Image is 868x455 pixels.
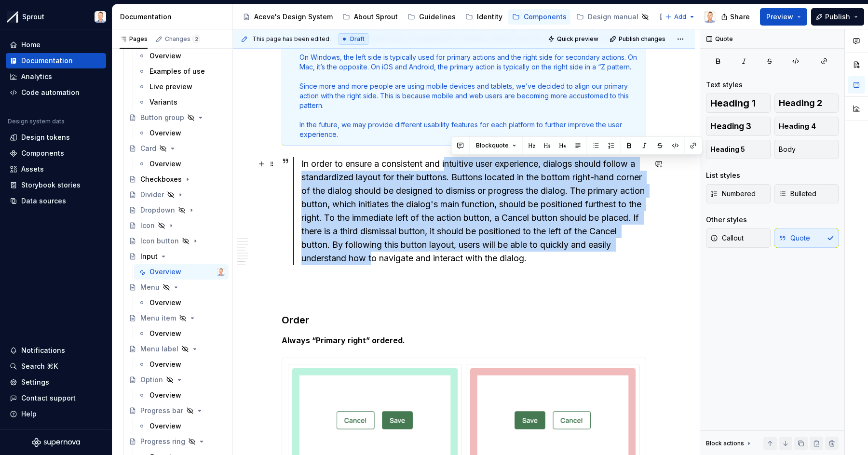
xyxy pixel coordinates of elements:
button: Publish changes [607,32,670,46]
a: Components [508,9,570,25]
div: Documentation [120,12,229,22]
div: Contact support [21,393,76,403]
a: Assets [6,161,106,177]
button: Heading 4 [774,117,839,136]
div: Overview [149,298,181,308]
div: In order to ensure a consistent and intuitive user experience, dialogs should follow a standardiz... [301,157,646,265]
a: Storybook stories [6,177,106,193]
a: Aceve's Design System [239,9,337,25]
div: Menu [140,282,160,292]
button: Share [716,8,756,26]
span: Callout [710,233,744,243]
div: We understand that the best practices for usability differ depending on whether you’re using Wind... [299,4,640,139]
a: Settings [6,375,106,390]
span: Heading 4 [779,121,816,131]
span: Quick preview [557,35,598,43]
div: Menu item [140,313,176,323]
div: Live preview [149,82,192,92]
div: Block actions [706,440,744,447]
span: 2 [192,35,200,43]
span: Preview [766,12,793,22]
button: Publish [811,8,864,26]
div: Changes [165,35,200,43]
img: Eddie Persson [217,268,225,276]
a: Menu label [125,341,229,357]
img: b6c2a6ff-03c2-4811-897b-2ef07e5e0e51.png [7,11,18,23]
a: Components [6,146,106,161]
button: Heading 5 [706,140,771,159]
span: Heading 2 [779,98,822,108]
a: Dropdown [125,202,229,218]
a: Button group [125,110,229,125]
div: Help [21,409,37,419]
div: Menu label [140,344,178,354]
div: Design manual [588,12,638,22]
a: Live preview [134,79,229,94]
button: Preview [760,8,807,26]
a: Data sources [6,193,106,209]
span: Bulleted [779,189,816,199]
h3: Order [282,300,646,327]
div: Button group [140,113,184,122]
a: Analytics [6,69,106,84]
button: Help [6,406,106,422]
div: Option [140,375,163,385]
span: Numbered [710,189,756,199]
div: Dropdown [140,205,175,215]
button: Notifications [6,343,106,358]
strong: Always “Primary right” ordered. [282,335,405,345]
button: Add [662,10,698,24]
span: This page has been edited. [252,35,331,43]
div: Design system data [8,118,65,125]
a: Identity [461,9,506,25]
img: Eddie Persson [704,11,716,23]
div: Analytics [21,72,52,81]
button: Heading 2 [774,94,839,113]
div: Overview [149,159,181,169]
div: Examples of use [149,67,205,76]
span: Body [779,145,796,154]
span: Heading 3 [710,121,751,131]
span: Heading 5 [710,145,745,154]
div: Overview [149,128,181,138]
a: Option [125,372,229,388]
button: Body [774,140,839,159]
button: Bulleted [774,184,839,203]
div: Overview [149,329,181,338]
div: Sprout [22,12,44,22]
div: Pages [120,35,148,43]
div: Settings [21,377,49,387]
div: Progress bar [140,406,183,415]
a: Progress bar [125,403,229,418]
a: Icon button [125,233,229,249]
div: Block actions [706,437,753,450]
a: Guidelines [404,9,460,25]
div: Storybook stories [21,180,81,190]
div: Overview [149,421,181,431]
a: Documentation [6,53,106,68]
div: Notifications [21,346,65,355]
div: Page tree [239,7,660,27]
div: Input [140,252,158,261]
a: Checkboxes [125,172,229,187]
div: Other styles [706,215,747,225]
a: Variants [134,94,229,110]
a: Code automation [6,85,106,100]
a: Design manual [572,9,653,25]
svg: Supernova Logo [32,438,80,447]
div: Home [21,40,41,50]
a: Home [6,37,106,53]
div: Icon button [140,236,179,246]
button: Numbered [706,184,771,203]
div: Assets [21,164,44,174]
div: Overview [149,390,181,400]
a: Overview [134,388,229,403]
div: About Sprout [354,12,398,22]
div: Components [21,148,64,158]
a: Overview [134,156,229,172]
div: Search ⌘K [21,361,58,371]
div: Checkboxes [140,174,182,184]
div: Divider [140,190,164,200]
button: Quick preview [545,32,603,46]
